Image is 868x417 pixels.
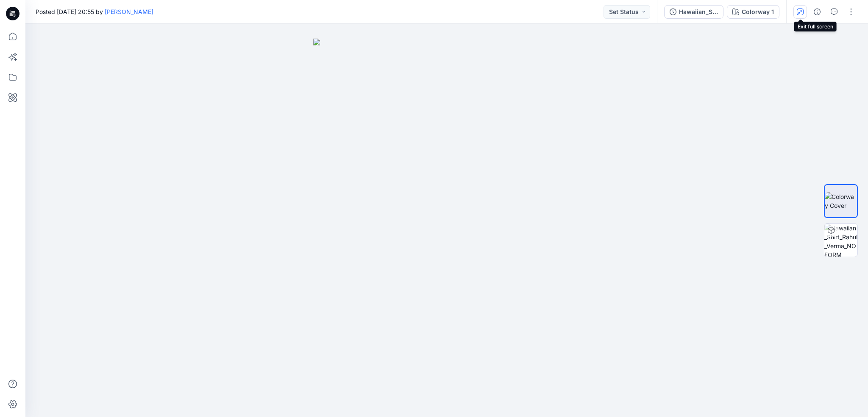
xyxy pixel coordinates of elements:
[36,7,153,16] span: Posted [DATE] 20:55 by
[825,192,857,210] img: Colorway Cover
[810,5,824,19] button: Details
[727,5,779,19] button: Colorway 1
[664,5,723,19] button: Hawaiian_Shirt_Rahul_Verma_NOFORM
[824,224,857,257] img: Hawaiian_Shirt_Rahul_Verma_NOFORM Colorway 1
[742,7,774,17] div: Colorway 1
[679,7,718,17] div: Hawaiian_Shirt_Rahul_Verma_NOFORM
[105,8,153,15] a: [PERSON_NAME]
